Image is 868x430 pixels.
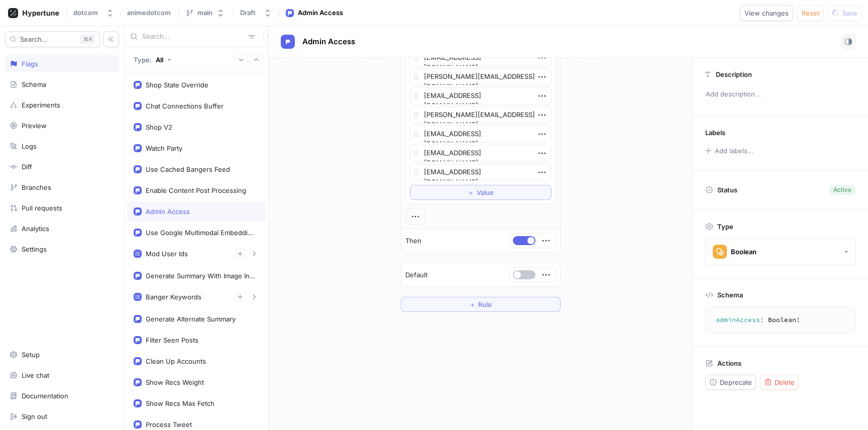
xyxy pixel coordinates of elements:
button: Deprecate [705,375,756,390]
button: main [181,5,229,21]
p: Description [716,70,752,78]
button: Reset [797,5,824,21]
textarea: adminAccess: Boolean! [710,311,851,329]
div: Watch Party [146,144,182,152]
div: Generate Alternate Summary [146,315,236,323]
div: Logs [22,142,37,150]
p: Type: [134,56,152,64]
div: K [80,34,95,44]
span: animedotcom [127,9,171,16]
div: main [197,9,212,17]
span: Search... [20,36,48,42]
div: Use Cached Bangers Feed [146,165,230,173]
button: Save [828,5,862,21]
div: Enable Content Post Processing [146,186,246,194]
p: Status [717,183,737,197]
p: Default [405,270,427,280]
div: Live chat [22,371,49,379]
p: Add description... [701,86,859,103]
button: View changes [740,5,793,21]
div: Flags [22,60,38,68]
span: Value [477,189,494,195]
div: Admin Access [146,207,190,216]
span: Admin Access [302,38,355,46]
div: Boolean [731,248,756,256]
div: Preview [22,122,47,130]
div: Setup [22,351,40,359]
button: Search...K [5,31,100,47]
textarea: [EMAIL_ADDRESS][DOMAIN_NAME] [410,164,552,181]
div: Generate Summary With Image Input [146,272,255,280]
button: Expand all [235,53,248,66]
div: Chat Connections Buffer [146,102,224,110]
textarea: [EMAIL_ADDRESS][DOMAIN_NAME] [410,49,552,66]
div: Filter Seen Posts [146,336,198,344]
input: Search... [142,32,244,42]
span: Delete [775,379,795,385]
textarea: [EMAIL_ADDRESS][DOMAIN_NAME] [410,145,552,162]
button: Delete [760,375,799,390]
div: Experiments [22,101,60,109]
div: Admin Access [298,8,343,18]
div: Shop V2 [146,123,172,131]
div: Mod User Ids [146,250,188,258]
span: Rule [478,301,492,307]
button: dotcom [69,5,118,21]
div: Analytics [22,225,49,233]
div: Active [833,185,851,194]
div: All [156,56,163,64]
p: Labels [705,129,725,137]
span: View changes [744,10,789,16]
button: ＋Rule [401,297,561,312]
div: Documentation [22,392,68,400]
div: Process Tweet [146,420,192,428]
span: ＋ [468,189,474,195]
div: Schema [22,80,46,88]
div: Clean Up Accounts [146,357,206,365]
textarea: [PERSON_NAME][EMAIL_ADDRESS][DOMAIN_NAME] [410,106,552,124]
span: Save [842,10,857,16]
div: Draft [240,9,256,17]
button: Collapse all [250,53,263,66]
textarea: [EMAIL_ADDRESS][DOMAIN_NAME] [410,126,552,143]
button: Boolean [705,238,856,265]
div: Shop State Override [146,81,208,89]
textarea: [PERSON_NAME][EMAIL_ADDRESS][DOMAIN_NAME] [410,68,552,85]
div: Banger Keywords [146,293,201,301]
textarea: [EMAIL_ADDRESS][DOMAIN_NAME] [410,87,552,104]
div: Show Recs Max Fetch [146,399,214,407]
button: Type: All [130,51,175,68]
p: Actions [717,359,741,367]
div: Diff [22,163,32,171]
span: Deprecate [720,379,752,385]
button: Add labels... [702,144,756,157]
span: ＋ [469,301,476,307]
div: Use Google Multimodal Embeddings [146,229,255,237]
div: dotcom [73,9,98,17]
div: Sign out [22,412,47,420]
div: Branches [22,183,51,191]
button: Draft [236,5,276,21]
p: Type [717,223,733,231]
p: Then [405,236,421,246]
div: Add labels... [715,148,753,154]
div: Pull requests [22,204,62,212]
p: Schema [717,291,743,299]
a: Documentation [5,387,119,404]
div: Show Recs Weight [146,378,204,386]
button: ＋Value [410,185,552,200]
span: Reset [802,10,819,16]
div: Settings [22,245,47,253]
